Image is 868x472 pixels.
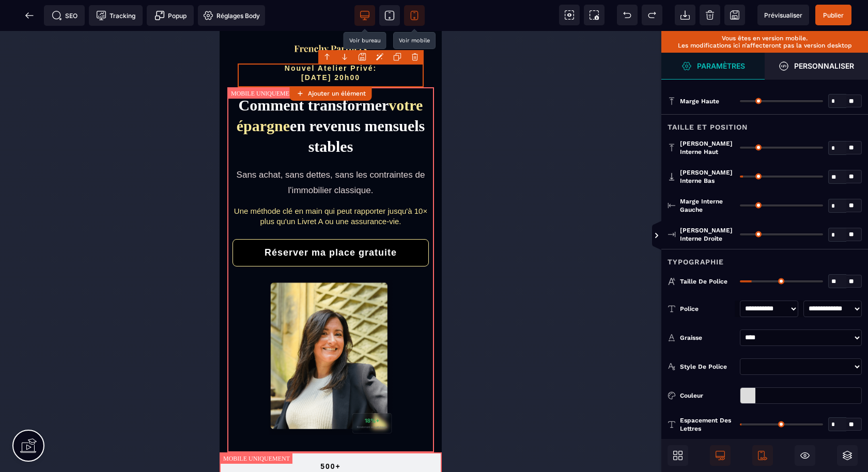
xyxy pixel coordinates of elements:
[73,13,148,23] img: f2a3730b544469f405c58ab4be6274e8_Capture_d%E2%80%99e%CC%81cran_2025-09-01_a%CC%80_20.57.27.png
[680,226,735,243] span: [PERSON_NAME] interne droite
[617,5,638,25] span: Défaire
[661,114,868,133] div: Taille et position
[89,5,143,26] span: Code de suivi
[13,64,209,126] h1: Comment transformer en revenus mensuels stables
[44,5,85,26] span: Métadata SEO
[680,390,735,401] div: Couleur
[700,5,720,25] span: Nettoyage
[642,5,662,25] span: Rétablir
[710,445,731,466] span: Afficher le desktop
[203,10,260,21] span: Réglages Body
[308,90,366,97] strong: Ajouter un élément
[697,62,745,70] strong: Paramètres
[680,277,727,286] span: Taille de police
[680,97,719,105] span: Marge haute
[354,5,375,26] span: Voir bureau
[379,5,400,26] span: Voir tablette
[147,5,194,26] span: Créer une alerte modale
[757,5,809,25] span: Aperçu
[680,139,735,156] span: [PERSON_NAME] interne haut
[680,361,735,372] div: Style de police
[17,139,206,164] text: Sans achat, sans dettes, sans les contraintes de l'immobilier classique.
[680,416,735,433] span: Espacement des lettres
[661,221,672,251] span: Afficher les vues
[764,11,802,19] span: Prévisualiser
[667,35,863,42] p: Vous êtes en version mobile.
[404,5,425,26] span: Voir mobile
[14,176,208,195] text: Une méthode clé en main qui peut rapporter jusqu'à 10× plus qu'un Livret A ou une assurance-vie.
[52,10,78,21] span: SEO
[724,5,745,25] span: Enregistrer
[661,249,868,268] div: Typographie
[752,445,773,466] span: Afficher le mobile
[794,62,854,70] strong: Personnaliser
[795,445,815,466] span: Masquer le bloc
[290,86,372,101] button: Ajouter un élément
[680,304,735,314] div: Police
[667,42,863,49] p: Les modifications ici n’affecteront pas la version desktop
[675,5,695,25] span: Importer
[823,11,844,19] span: Publier
[815,5,851,25] span: Enregistrer le contenu
[49,249,173,404] img: f2a836cbdba2297919ae17fac1211126_Capture_d%E2%80%99e%CC%81cran_2025-09-01_a%CC%80_21.00.57-min.png
[680,168,735,185] span: [PERSON_NAME] interne bas
[837,445,858,466] span: Ouvrir les calques
[680,333,735,343] div: Graisse
[198,5,265,26] span: Favicon
[19,5,40,26] span: Retour
[13,208,209,235] button: Réserver ma place gratuite
[668,445,688,466] span: Ouvrir les blocs
[765,53,868,80] span: Ouvrir le gestionnaire de styles
[661,53,765,80] span: Ouvrir le gestionnaire de styles
[90,443,132,451] span: Biens gérés
[154,10,187,21] span: Popup
[18,33,204,56] h2: Nouvel Atelier Privé: [DATE] 20h00
[559,5,580,25] span: Voir les composants
[96,10,135,21] span: Tracking
[680,197,735,214] span: Marge interne gauche
[584,5,605,25] span: Capture d'écran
